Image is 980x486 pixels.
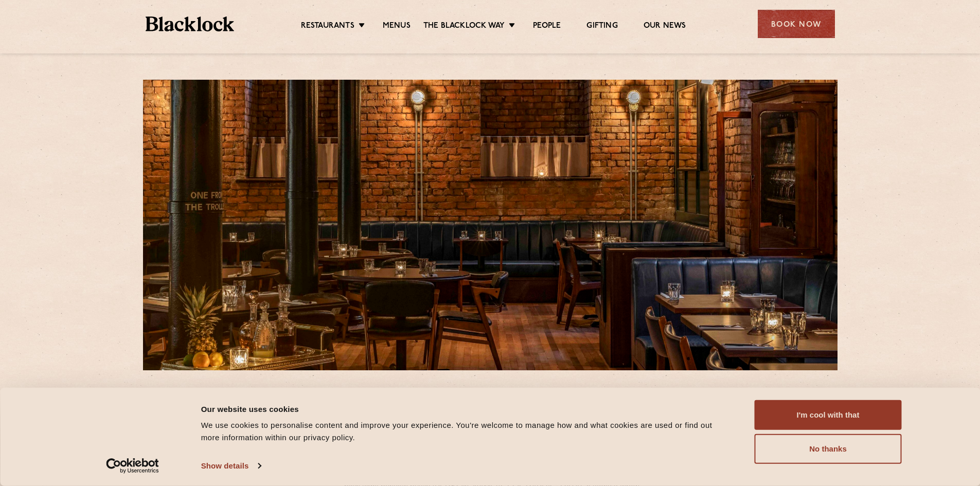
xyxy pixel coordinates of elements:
button: I'm cool with that [755,400,902,430]
a: Usercentrics Cookiebot - opens in a new window [87,458,177,474]
a: Gifting [586,21,617,32]
a: People [533,21,561,32]
a: Restaurants [301,21,354,32]
a: The Blacklock Way [423,21,505,32]
a: Our News [644,21,686,32]
a: Show details [201,458,261,474]
div: Book Now [758,10,835,38]
img: BL_Textured_Logo-footer-cropped.svg [146,16,235,31]
div: Our website uses cookies [201,403,732,415]
div: We use cookies to personalise content and improve your experience. You're welcome to manage how a... [201,419,732,444]
button: No thanks [755,434,902,464]
a: Menus [383,21,411,32]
